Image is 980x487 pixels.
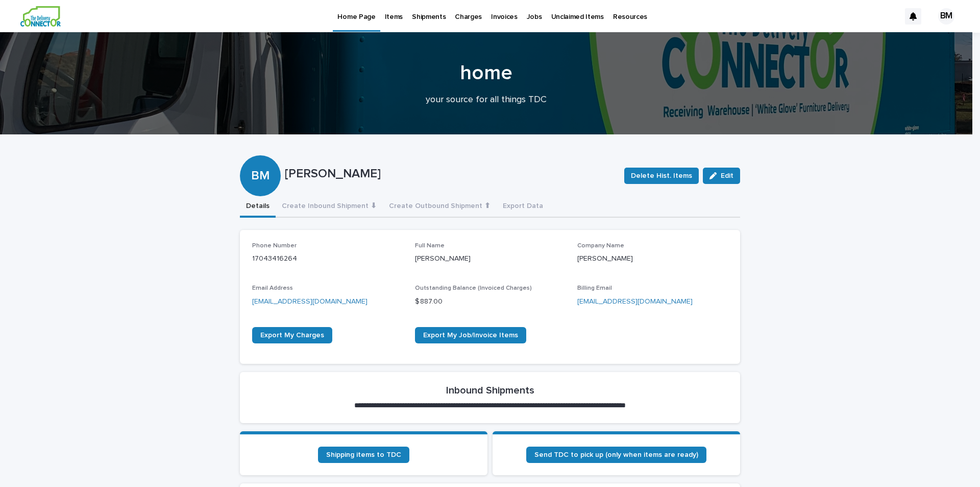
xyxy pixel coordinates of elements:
p: your source for all things TDC [282,95,691,106]
span: Delete Hist. Items [631,171,692,181]
div: BM [938,8,954,25]
p: [PERSON_NAME] [415,253,566,264]
span: Outstanding Balance (Invoiced Charges) [415,285,532,291]
span: Send TDC to pick up (only when items are ready) [534,451,698,458]
button: Export Data [497,196,549,218]
p: [PERSON_NAME] [577,253,728,264]
a: [EMAIL_ADDRESS][DOMAIN_NAME] [252,298,367,305]
span: Phone Number [252,243,297,249]
span: Billing Email [577,285,612,291]
button: Create Outbound Shipment ⬆ [383,196,497,218]
button: Create Inbound Shipment ⬇ [276,196,383,218]
img: aCWQmA6OSGG0Kwt8cj3c [20,6,61,27]
p: [PERSON_NAME] [285,167,616,181]
span: Export My Job/Invoice Items [423,332,518,339]
a: 17043416264 [252,255,297,262]
h1: home [236,61,737,85]
button: Details [240,196,276,218]
span: Email Address [252,285,293,291]
a: Shipping items to TDC [318,447,409,463]
a: Send TDC to pick up (only when items are ready) [526,447,706,463]
button: Edit [703,168,740,184]
a: Export My Job/Invoice Items [415,327,526,343]
span: Shipping items to TDC [326,451,401,458]
span: Edit [721,172,733,179]
div: BM [240,128,281,183]
a: [EMAIL_ADDRESS][DOMAIN_NAME] [577,298,693,305]
a: Export My Charges [252,327,332,343]
span: Full Name [415,243,445,249]
span: Export My Charges [260,332,324,339]
h2: Inbound Shipments [446,384,534,397]
span: Company Name [577,243,624,249]
p: $ 887.00 [415,296,566,307]
button: Delete Hist. Items [624,168,699,184]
